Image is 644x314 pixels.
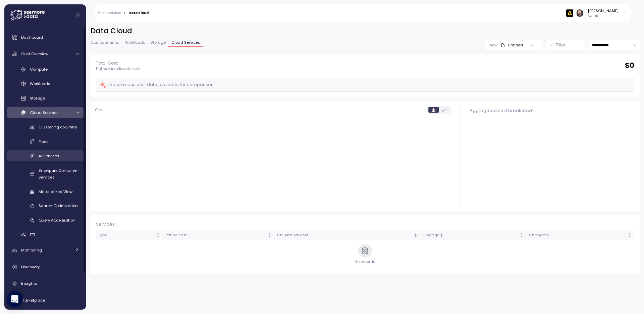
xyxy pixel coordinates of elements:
div: No previous cost data available for comparison [100,81,214,89]
a: Pipes [7,136,84,147]
span: Search Optimization [39,203,78,208]
th: Change $Not sorted [421,230,526,240]
img: 6628aa71fabf670d87b811be.PNG [566,9,573,16]
a: Storage [7,93,84,104]
span: Storage [30,95,45,101]
div: Type [99,232,155,238]
a: ETL [7,229,84,240]
div: Not sorted [156,233,160,237]
div: Data cloud [128,11,149,15]
button: Collapse navigation [73,13,82,18]
span: AI Services [39,153,59,159]
button: Filter [546,40,585,50]
div: Aggregated cost breakdown [470,107,634,114]
a: Dashboard [7,31,84,44]
span: Workloads [125,41,145,44]
div: Not sorted [267,233,272,237]
div: Period cost [166,232,266,238]
a: Cost overview [98,11,121,15]
a: Search Optimization [7,200,84,211]
a: Materialized View [7,186,84,197]
a: Insights [7,277,84,290]
div: Sorted descending [413,233,418,237]
div: Change % [529,232,626,238]
p: Flat vs variable data costs [96,67,142,71]
a: Cost Overview [7,47,84,61]
div: Services [96,221,634,228]
div: Not sorted [627,233,632,237]
span: Snowpark Container Services [39,168,78,180]
span: Compute [30,67,48,72]
span: Insights [21,281,37,286]
p: Admin [588,13,619,18]
span: Cost Overview [21,51,48,56]
a: Discovery [7,260,84,274]
img: ACg8ocI2dL-zei04f8QMW842o_HSSPOvX6ScuLi9DAmwXc53VPYQOcs=s96-c [576,9,583,16]
div: [PERSON_NAME] [588,8,619,13]
h2: $ 0 [625,61,634,71]
div: > [123,11,126,15]
th: Est. Annual costSorted descending [274,230,421,240]
p: Cost [95,107,105,113]
p: Filter [556,42,566,48]
th: Period costNot sorted [163,230,274,240]
span: Pipes [39,139,49,144]
div: Not sorted [519,233,524,237]
span: Clustering columns [39,124,77,130]
span: Materialized View [39,189,72,194]
p: View: [488,42,498,48]
span: Discovery [21,264,40,270]
h2: Data Cloud [91,26,640,36]
span: Cloud Services [171,41,200,44]
span: Monitoring [21,247,42,253]
a: Query Acceleration [7,215,84,226]
a: Snowpark Container Services [7,165,84,183]
div: Change $ [423,232,518,238]
div: Est. Annual cost [277,232,412,238]
a: Monitoring [7,244,84,257]
p: Total Cost [96,60,142,67]
th: TypeNot sorted [96,230,163,240]
span: Storage [151,41,166,44]
span: Compute units [91,41,119,44]
div: Open Intercom Messenger [7,291,23,307]
span: Query Acceleration [39,218,75,223]
th: Change %Not sorted [526,230,634,240]
span: Dashboard [21,35,43,40]
span: ETL [30,232,36,237]
a: Compute [7,64,84,75]
span: Marketplace [21,298,45,303]
a: Workloads [7,78,84,89]
a: AI Services [7,150,84,161]
div: Untitled [501,42,523,48]
a: Clustering columns [7,121,84,132]
span: Cloud Services [30,110,59,115]
a: Marketplace [7,293,84,307]
span: Workloads [30,81,50,86]
a: Cloud Services [7,107,84,118]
